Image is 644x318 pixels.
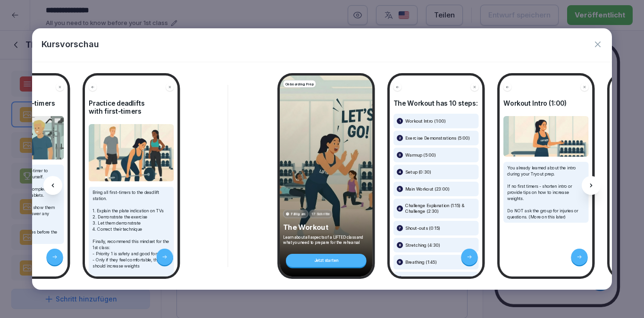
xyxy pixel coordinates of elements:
p: 3 [399,152,401,158]
p: Bring all first-timers to the deadlift station. 1. Explain the plate indication on TVs 2. Demonst... [92,189,170,281]
p: 7 [399,226,401,231]
p: Breathing (1:45) [405,259,437,265]
div: Jetzt starten [286,254,367,267]
h4: Practice deadlifts with first-timers [89,99,174,115]
p: The Workout [283,223,369,232]
p: Fällig am [291,211,306,217]
p: 8 [399,243,401,248]
p: Closing (0:15) [405,276,433,282]
p: Warmup (5:00) [405,152,436,158]
p: 5 [399,186,401,192]
img: Bild und Text Vorschau [503,116,589,157]
h4: The Workout has 10 steps: [393,99,479,107]
p: 1 [399,118,401,124]
p: 6 [399,206,401,211]
p: 9 [399,259,401,265]
p: 17 Schritte [312,211,330,217]
p: 10 [398,276,402,282]
p: Shout-outs (0:15) [405,226,441,231]
p: Main Workout (23:00) [405,186,450,192]
p: Onboarding Prep [285,82,314,87]
h4: Workout Intro (1:00) [503,99,589,107]
p: 4 [399,169,401,175]
p: Learn about all aspects of a LIFTED class and what you need to prepare for the rehearsal [283,234,369,245]
p: You already learned about the intro during your Tryout prep. If no first timers - shorten intro o... [507,165,585,220]
p: Exercise Demonstrations (5:00) [405,135,470,141]
p: 2 [399,135,401,141]
p: Stretching (4:30) [405,243,440,248]
p: Kursvorschau [42,38,99,50]
p: Setup (0:30) [405,169,431,175]
img: Bild und Text Vorschau [89,124,174,181]
p: Workout Intro (1:00) [405,118,446,124]
p: Challenge Explanation (1:15) & Challenge (2:30) [405,203,476,214]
